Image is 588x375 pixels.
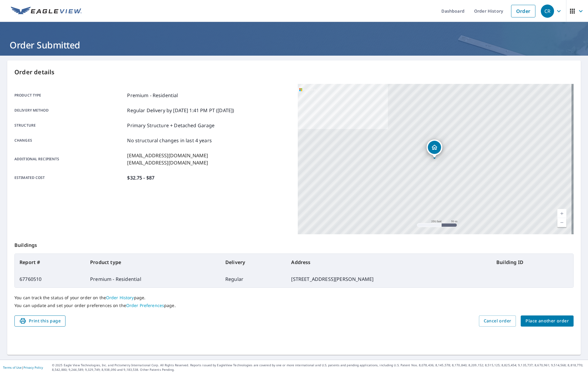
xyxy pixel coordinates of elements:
[85,254,221,271] th: Product type
[19,317,61,325] span: Print this page
[14,295,574,300] p: You can track the status of your order on the page.
[14,234,574,254] p: Buildings
[484,317,511,325] span: Cancel order
[85,271,221,287] td: Premium - Residential
[557,218,566,227] a: Current Level 17, Zoom Out
[14,315,66,327] button: Print this page
[557,209,566,218] a: Current Level 17, Zoom In
[286,254,492,271] th: Address
[127,122,215,129] p: Primary Structure + Detached Garage
[127,137,212,144] p: No structural changes in last 4 years
[427,140,442,158] div: Dropped pin, building 1, Residential property, 1309 Stovall Ln Mount Juliet, TN 37122
[521,315,574,327] button: Place another order
[3,366,43,369] p: |
[15,271,85,287] td: 67760510
[127,152,208,159] p: [EMAIL_ADDRESS][DOMAIN_NAME]
[14,92,125,99] p: Product type
[541,5,554,18] div: CR
[52,363,585,372] p: © 2025 Eagle View Technologies, Inc. and Pictometry International Corp. All Rights Reserved. Repo...
[14,68,574,77] p: Order details
[106,295,134,300] a: Order History
[492,254,573,271] th: Building ID
[14,174,125,181] p: Estimated cost
[23,365,43,370] a: Privacy Policy
[11,7,82,16] img: EV Logo
[14,137,125,144] p: Changes
[15,254,85,271] th: Report #
[526,317,569,325] span: Place another order
[127,107,234,114] p: Regular Delivery by [DATE] 1:41 PM PT ([DATE])
[221,271,286,287] td: Regular
[127,159,208,166] p: [EMAIL_ADDRESS][DOMAIN_NAME]
[127,174,154,181] p: $32.75 - $87
[511,5,535,17] a: Order
[221,254,286,271] th: Delivery
[14,107,125,114] p: Delivery method
[286,271,492,287] td: [STREET_ADDRESS][PERSON_NAME]
[14,303,574,308] p: You can update and set your order preferences on the page.
[14,152,125,166] p: Additional recipients
[14,122,125,129] p: Structure
[7,39,581,51] h1: Order Submitted
[126,303,164,308] a: Order Preferences
[127,92,178,99] p: Premium - Residential
[479,315,516,327] button: Cancel order
[3,365,22,370] a: Terms of Use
